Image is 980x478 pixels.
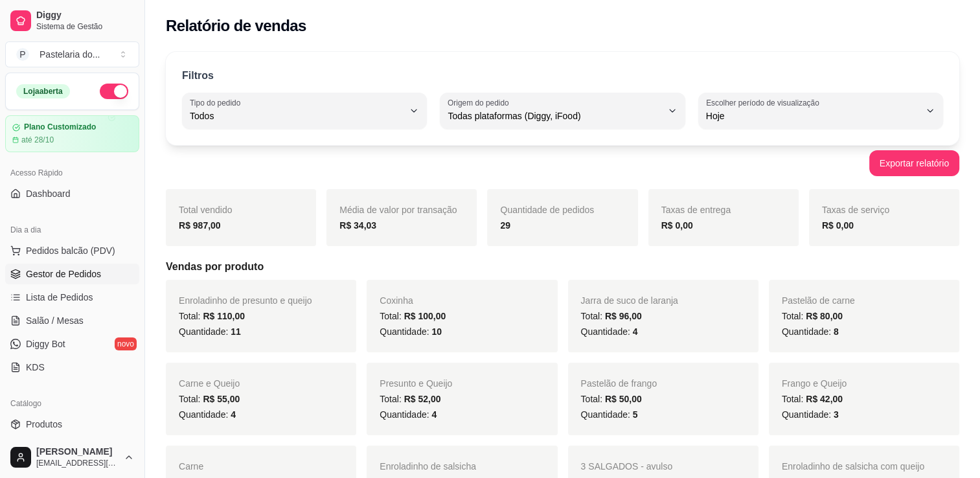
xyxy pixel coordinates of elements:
span: Coxinha [380,295,413,306]
span: Dashboard [26,187,71,200]
a: KDS [5,357,139,378]
span: Carne e Queijo [179,378,240,389]
span: Taxas de serviço [822,205,889,215]
span: Quantidade: [179,409,236,420]
article: até 28/10 [21,135,54,145]
span: [EMAIL_ADDRESS][DOMAIN_NAME] [36,458,119,468]
span: Pedidos balcão (PDV) [26,244,115,257]
span: Enroladinho de salsicha com queijo [782,461,924,472]
span: P [16,48,29,61]
span: R$ 42,00 [806,394,843,404]
div: Dia a dia [5,220,139,240]
label: Escolher período de visualização [706,97,823,108]
span: Quantidade: [380,326,442,337]
span: 3 [834,409,839,420]
span: R$ 80,00 [806,311,843,321]
span: Todas plataformas (Diggy, iFood) [448,109,661,122]
span: R$ 96,00 [605,311,642,321]
span: [PERSON_NAME] [36,446,119,458]
span: 4 [231,409,236,420]
div: Loja aberta [16,84,70,98]
strong: R$ 987,00 [179,220,221,231]
a: Diggy Botnovo [5,334,139,354]
span: R$ 55,00 [203,394,240,404]
a: DiggySistema de Gestão [5,5,139,36]
span: Enroladinho de salsicha [380,461,476,472]
a: Lista de Pedidos [5,287,139,308]
span: Quantidade: [380,409,437,420]
span: Total: [179,394,240,404]
span: Total: [581,394,642,404]
span: Gestor de Pedidos [26,267,101,280]
span: Enroladinho de presunto e queijo [179,295,312,306]
div: Pastelaria do ... [40,48,100,61]
label: Tipo do pedido [190,97,245,108]
span: Diggy [36,10,134,21]
span: Total: [782,311,843,321]
button: [PERSON_NAME][EMAIL_ADDRESS][DOMAIN_NAME] [5,442,139,473]
label: Origem do pedido [448,97,513,108]
strong: 29 [500,220,510,231]
span: Salão / Mesas [26,314,84,327]
button: Escolher período de visualizaçãoHoje [698,93,943,129]
span: Total: [782,394,843,404]
span: Total: [581,311,642,321]
a: Plano Customizadoaté 28/10 [5,115,139,152]
span: Presunto e Queijo [380,378,452,389]
button: Pedidos balcão (PDV) [5,240,139,261]
span: Carne [179,461,203,472]
span: 4 [633,326,638,337]
span: Quantidade: [581,409,638,420]
span: Jarra de suco de laranja [581,295,678,306]
button: Exportar relatório [869,150,959,176]
div: Acesso Rápido [5,163,139,183]
span: KDS [26,361,45,374]
strong: R$ 34,03 [339,220,376,231]
span: Total vendido [179,205,233,215]
span: Diggy Bot [26,337,65,350]
span: 11 [231,326,241,337]
span: Média de valor por transação [339,205,457,215]
span: Quantidade: [581,326,638,337]
span: 8 [834,326,839,337]
span: Quantidade: [782,409,839,420]
h2: Relatório de vendas [166,16,306,36]
span: Total: [380,394,440,404]
span: Produtos [26,418,62,431]
span: Pastelão de frango [581,378,657,389]
span: Hoje [706,109,920,122]
span: Total: [380,311,446,321]
span: 10 [431,326,442,337]
span: Lista de Pedidos [26,291,93,304]
span: Quantidade: [782,326,839,337]
button: Alterar Status [100,84,128,99]
strong: R$ 0,00 [661,220,693,231]
button: Origem do pedidoTodas plataformas (Diggy, iFood) [440,93,685,129]
span: R$ 50,00 [605,394,642,404]
span: 3 SALGADOS - avulso [581,461,673,472]
a: Dashboard [5,183,139,204]
span: Todos [190,109,404,122]
a: Produtos [5,414,139,435]
p: Filtros [182,68,214,84]
span: Taxas de entrega [661,205,731,215]
article: Plano Customizado [24,122,96,132]
span: Quantidade: [179,326,241,337]
span: Pastelão de carne [782,295,855,306]
span: Sistema de Gestão [36,21,134,32]
span: 4 [431,409,437,420]
span: 5 [633,409,638,420]
button: Select a team [5,41,139,67]
span: R$ 100,00 [404,311,446,321]
span: Frango e Queijo [782,378,847,389]
span: Quantidade de pedidos [500,205,594,215]
button: Tipo do pedidoTodos [182,93,427,129]
span: R$ 52,00 [404,394,441,404]
h5: Vendas por produto [166,259,959,275]
div: Catálogo [5,393,139,414]
span: Total: [179,311,245,321]
a: Gestor de Pedidos [5,264,139,284]
strong: R$ 0,00 [822,220,854,231]
a: Salão / Mesas [5,310,139,331]
span: R$ 110,00 [203,311,245,321]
